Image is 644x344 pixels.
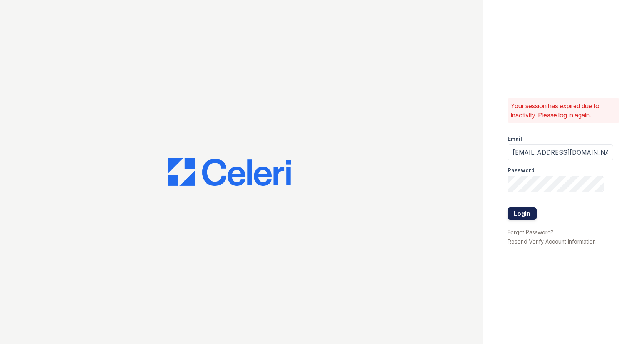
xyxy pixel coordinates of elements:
a: Resend Verify Account Information [508,238,596,245]
button: Login [508,207,537,220]
a: Forgot Password? [508,229,553,235]
label: Email [508,135,522,143]
img: CE_Logo_Blue-a8612792a0a2168367f1c8372b55b34899dd931a85d93a1a3d3e32e68fde9ad4.png [168,158,291,186]
p: Your session has expired due to inactivity. Please log in again. [511,101,616,120]
label: Password [508,167,535,174]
